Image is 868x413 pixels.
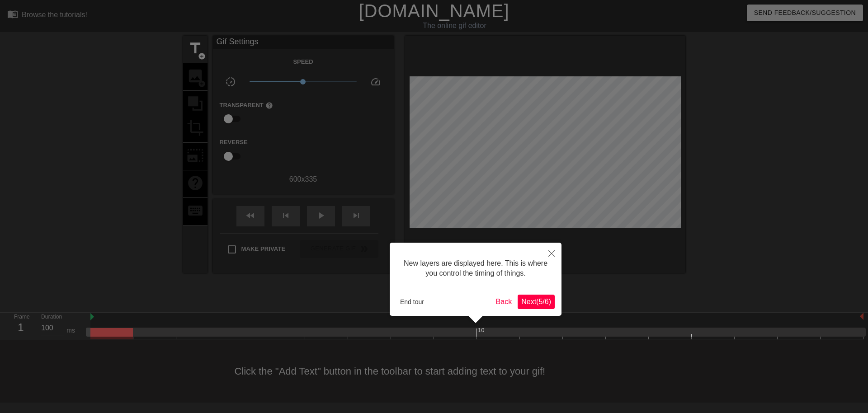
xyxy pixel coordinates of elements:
button: Back [492,295,516,309]
button: Next [518,295,555,309]
span: Next ( 5 / 6 ) [521,298,551,305]
button: End tour [396,295,428,309]
button: Close [542,243,561,263]
div: New layers are displayed here. This is where you control the timing of things. [396,249,555,288]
